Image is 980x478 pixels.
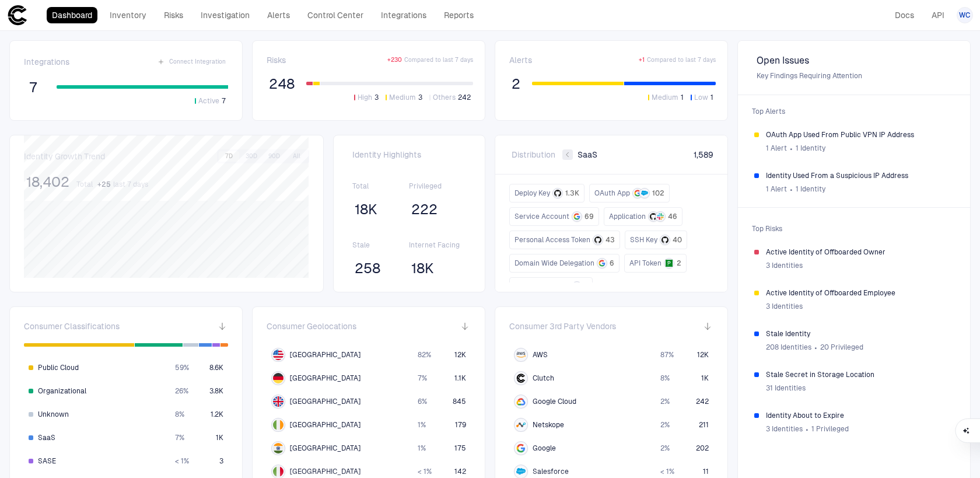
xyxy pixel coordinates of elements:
[625,231,687,249] button: SSH Key40
[584,282,587,291] span: 1
[696,444,709,453] span: 202
[198,96,219,106] span: Active
[352,149,466,160] span: Identity Highlights
[290,444,360,453] span: [GEOGRAPHIC_DATA]
[47,7,97,23] a: Dashboard
[358,93,372,102] span: High
[418,420,426,430] span: 1 %
[811,424,849,434] span: 1 Privileged
[745,100,963,123] span: Top Alerts
[273,443,283,453] img: IN
[652,93,678,102] span: Medium
[766,171,954,180] span: Identity Used From a Suspicious IP Address
[26,173,69,191] span: 18,402
[766,247,954,257] span: Active Identity of Offboarded Owner
[789,180,793,198] span: ∙
[516,397,526,406] div: Google Cloud
[516,350,526,360] div: AWS
[24,151,105,162] span: Identity Growth Trend
[352,259,383,278] button: 258
[604,207,682,226] button: Application46
[209,386,223,396] span: 3.8K
[355,201,377,218] span: 18K
[113,180,148,189] span: last 7 days
[514,212,569,221] span: Service Account
[757,71,951,81] span: Key Findings Requiring Attention
[267,75,297,93] button: 248
[267,321,356,332] span: Consumer Geolocations
[890,7,919,23] a: Docs
[805,420,809,438] span: ∙
[533,444,556,453] span: Google
[409,182,466,191] span: Privileged
[509,277,593,296] button: App Registration1
[796,144,825,153] span: 1 Identity
[418,350,431,360] span: 82 %
[745,217,963,240] span: Top Risks
[701,374,709,383] span: 1K
[565,189,579,198] span: 1.3K
[454,350,466,360] span: 12K
[175,363,189,372] span: 59 %
[766,184,787,194] span: 1 Alert
[514,259,594,268] span: Domain Wide Delegation
[273,420,283,430] img: IE
[814,339,818,356] span: ∙
[673,235,682,245] span: 40
[376,7,432,23] a: Integrations
[24,57,69,67] span: Integrations
[24,173,72,191] button: 18,402
[290,420,360,430] span: [GEOGRAPHIC_DATA]
[766,144,787,153] span: 1 Alert
[352,182,409,191] span: Total
[38,363,79,372] span: Public Cloud
[646,92,686,103] button: Medium1
[418,467,432,476] span: < 1 %
[409,200,440,219] button: 222
[514,235,590,245] span: Personal Access Token
[624,254,687,273] button: API Token2
[660,420,670,430] span: 2 %
[290,374,360,383] span: [GEOGRAPHIC_DATA]
[418,444,426,453] span: 1 %
[267,55,286,65] span: Risks
[796,184,825,194] span: 1 Identity
[175,433,184,442] span: 7 %
[509,254,619,273] button: Domain Wide Delegation6
[175,456,189,466] span: < 1 %
[76,180,93,189] span: Total
[699,420,709,430] span: 211
[512,149,555,160] span: Distribution
[766,130,954,139] span: OAuth App Used From Public VPN IP Address
[352,200,380,219] button: 18K
[509,207,599,226] button: Service Account69
[766,288,954,298] span: Active Identity of Offboarded Employee
[404,56,473,64] span: Compared to last 7 days
[155,55,228,69] button: Connect Integration
[660,374,670,383] span: 8 %
[455,420,466,430] span: 179
[409,259,436,278] button: 18K
[533,350,548,360] span: AWS
[24,78,43,97] button: 7
[647,56,716,64] span: Compared to last 7 days
[509,184,584,203] button: Deploy Key1.3K
[273,466,283,477] img: IT
[766,261,803,270] span: 3 Identities
[652,189,664,198] span: 102
[355,260,380,277] span: 258
[389,93,416,102] span: Medium
[219,456,223,466] span: 3
[269,75,295,93] span: 248
[703,467,709,476] span: 11
[577,149,597,160] span: SaaS
[273,373,283,383] img: DE
[104,7,152,23] a: Inventory
[696,397,709,406] span: 242
[409,240,466,250] span: Internet Facing
[926,7,950,23] a: API
[264,151,285,162] button: 90D
[352,240,409,250] span: Stale
[694,149,713,160] span: 1,589
[290,397,360,406] span: [GEOGRAPHIC_DATA]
